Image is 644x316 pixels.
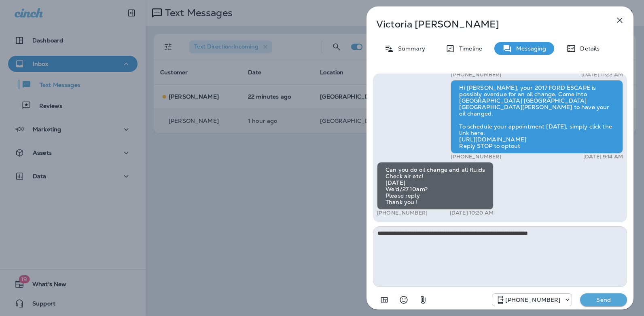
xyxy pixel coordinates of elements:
[396,292,412,308] button: Select an emoji
[450,210,494,216] p: [DATE] 10:20 AM
[376,19,597,30] p: Victoria [PERSON_NAME]
[512,45,546,52] p: Messaging
[376,292,392,308] button: Add in a premade template
[451,80,623,154] div: Hi [PERSON_NAME], your 2017 FORD ESCAPE is possibly overdue for an oil change. Come into [GEOGRAP...
[576,45,600,52] p: Details
[581,72,623,78] p: [DATE] 11:22 AM
[455,45,482,52] p: Timeline
[492,295,572,305] div: +1 (984) 409-9300
[580,293,627,306] button: Send
[377,162,494,210] div: Can you do oil change and all fluids Check air etc! [DATE] We'd/27 10am? Please reply Thank you !
[583,154,623,160] p: [DATE] 9:14 AM
[587,296,621,303] p: Send
[451,154,501,160] p: [PHONE_NUMBER]
[394,45,425,52] p: Summary
[451,72,501,78] p: [PHONE_NUMBER]
[377,210,428,216] p: [PHONE_NUMBER]
[505,297,560,303] p: [PHONE_NUMBER]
